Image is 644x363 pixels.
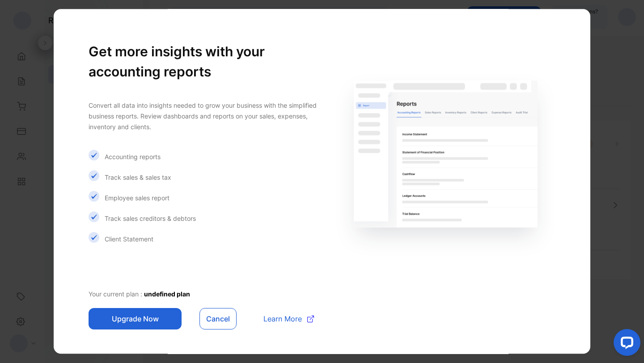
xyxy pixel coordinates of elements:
[105,152,161,161] p: Accounting reports
[89,308,182,329] button: Upgrade Now
[105,214,196,223] p: Track sales creditors & debtors
[144,290,190,298] span: undefined plan
[89,290,144,298] span: Your current plan :
[89,191,99,202] img: Icon
[89,170,99,181] img: Icon
[89,42,318,82] h1: Get more insights with your accounting reports
[89,101,317,131] span: Convert all data into insights needed to grow your business with the simplified business reports....
[263,313,302,324] span: Learn More
[199,308,237,329] button: Cancel
[89,150,99,160] img: Icon
[606,325,644,363] iframe: LiveChat chat widget
[105,173,171,182] p: Track sales & sales tax
[336,74,555,256] img: Client Reports gating
[89,232,99,243] img: Icon
[105,193,169,203] p: Employee sales report
[254,313,314,324] a: Learn More
[89,211,99,222] img: Icon
[105,234,153,244] p: Client Statement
